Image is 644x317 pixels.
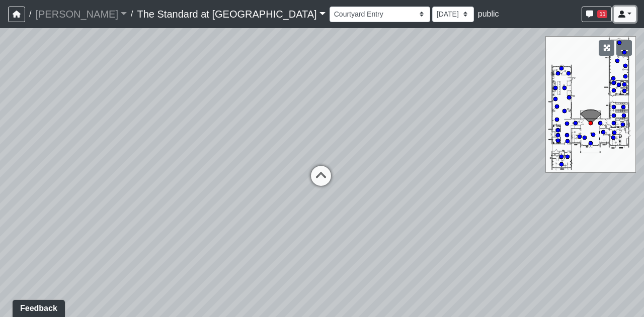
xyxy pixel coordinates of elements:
[127,4,137,24] span: /
[478,10,499,18] span: public
[35,4,127,24] a: [PERSON_NAME]
[25,4,35,24] span: /
[597,10,607,18] span: 11
[8,297,67,317] iframe: Ybug feedback widget
[137,4,325,24] a: The Standard at [GEOGRAPHIC_DATA]
[582,7,612,22] button: 11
